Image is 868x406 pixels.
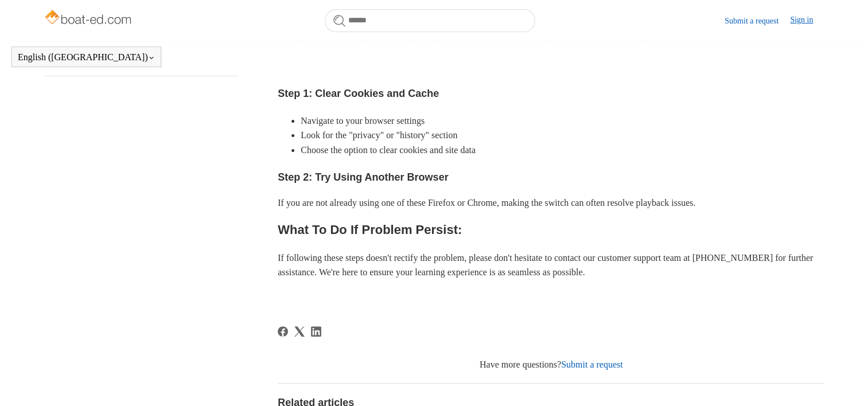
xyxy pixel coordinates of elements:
a: LinkedIn [311,326,321,337]
svg: Share this page on LinkedIn [311,326,321,337]
a: X Corp [294,326,305,337]
a: Facebook [278,326,288,337]
a: Submit a request [561,360,623,369]
li: Choose the option to clear cookies and site data [301,143,824,158]
li: Look for the "privacy" or "history" section [301,128,824,143]
a: Submit a request [725,15,790,27]
input: Search [325,9,535,32]
h3: Step 1: Clear Cookies and Cache [278,85,824,102]
p: If following these steps doesn't rectify the problem, please don't hesitate to contact our custom... [278,251,824,280]
a: Sign in [790,14,824,28]
li: Navigate to your browser settings [301,114,824,128]
button: English ([GEOGRAPHIC_DATA]) [18,52,155,63]
p: If you are not already using one of these Firefox or Chrome, making the switch can often resolve ... [278,196,824,210]
img: Boat-Ed Help Center home page [44,7,135,30]
h2: What To Do If Problem Persist: [278,220,824,240]
svg: Share this page on X Corp [294,326,305,337]
h3: Step 2: Try Using Another Browser [278,169,824,186]
svg: Share this page on Facebook [278,326,288,337]
div: Have more questions? [278,358,824,372]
